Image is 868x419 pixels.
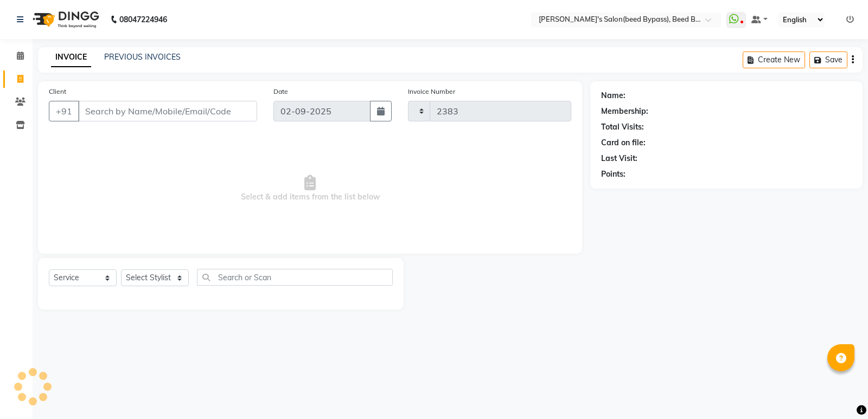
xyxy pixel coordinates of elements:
input: Search or Scan [197,269,393,286]
img: logo [28,4,102,35]
label: Invoice Number [408,87,455,96]
div: Card on file: [601,137,646,149]
span: Select & add items from the list below [49,134,571,243]
a: PREVIOUS INVOICES [104,52,181,62]
input: Search by Name/Mobile/Email/Code [78,101,257,121]
div: Last Visit: [601,153,637,164]
label: Date [273,87,288,96]
button: Create New [743,51,805,68]
b: 08047224946 [119,4,167,35]
button: +91 [49,101,79,121]
div: Total Visits: [601,121,644,133]
a: INVOICE [51,48,91,67]
button: Save [809,51,847,68]
div: Membership: [601,106,648,117]
label: Client [49,87,66,96]
div: Points: [601,169,626,180]
div: Name: [601,90,626,101]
